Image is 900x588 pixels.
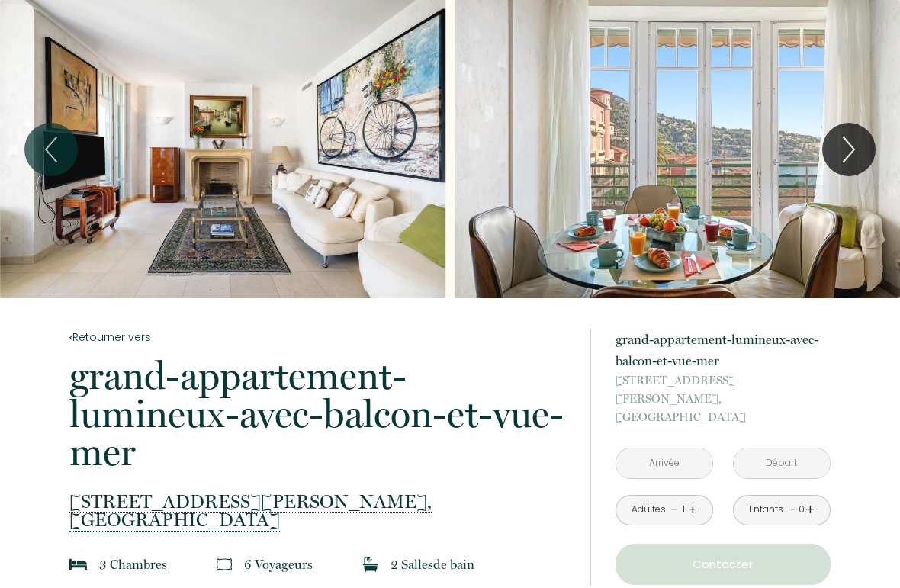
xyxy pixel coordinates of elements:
a: Retourner vers [69,329,570,345]
button: Contacter [616,544,831,585]
p: grand-appartement-lumineux-avec-balcon-et-vue-mer [616,329,831,371]
a: + [688,498,697,522]
p: grand-appartement-lumineux-avec-balcon-et-vue-mer [69,357,570,471]
p: Contacter [621,555,825,574]
p: 6 Voyageur [244,554,313,575]
p: 2 Salle de bain [391,554,474,575]
button: Next [822,123,876,176]
img: guests [217,557,232,572]
div: Enfants [749,503,783,517]
a: - [788,498,796,522]
input: Arrivée [616,448,712,478]
button: Previous [24,123,78,176]
input: Départ [734,448,830,478]
a: + [805,498,815,522]
a: - [670,498,679,522]
div: Adultes [632,503,666,517]
span: s [428,557,433,572]
span: s [307,557,313,572]
p: [GEOGRAPHIC_DATA] [616,371,831,426]
span: [STREET_ADDRESS][PERSON_NAME], [616,371,831,408]
div: 0 [798,503,805,517]
span: s [162,557,167,572]
p: 3 Chambre [99,554,167,575]
div: 1 [680,503,687,517]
